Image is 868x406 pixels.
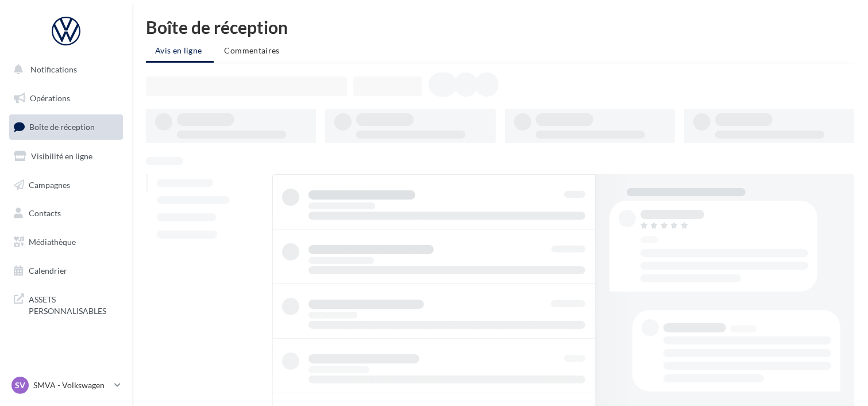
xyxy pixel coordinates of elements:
a: Visibilité en ligne [7,144,125,168]
span: Médiathèque [29,237,76,247]
a: Opérations [7,86,125,110]
span: Visibilité en ligne [31,151,92,161]
span: Commentaires [225,45,280,55]
a: SV SMVA - Volkswagen [9,374,123,396]
div: Boîte de réception [146,18,854,36]
span: SV [15,380,25,391]
a: Calendrier [7,259,125,283]
a: Campagnes [7,173,125,197]
button: Notifications [7,58,121,82]
span: Boîte de réception [29,122,95,132]
a: Contacts [7,201,125,225]
a: ASSETS PERSONNALISABLES [7,287,125,321]
a: Boîte de réception [7,114,125,139]
span: ASSETS PERSONNALISABLES [29,292,118,316]
a: Médiathèque [7,230,125,254]
span: Notifications [30,64,77,74]
span: Opérations [30,93,70,103]
span: Calendrier [29,266,67,275]
span: Campagnes [29,179,70,189]
span: Contacts [29,208,61,218]
p: SMVA - Volkswagen [33,380,110,391]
